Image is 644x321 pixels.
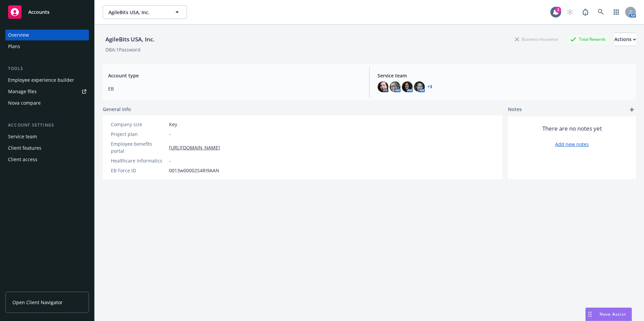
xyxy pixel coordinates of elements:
[5,122,89,129] div: Account settings
[378,72,631,79] span: Service team
[628,106,636,114] a: add
[414,81,425,92] img: photo
[8,154,37,165] div: Client access
[8,143,41,153] div: Client features
[8,131,37,142] div: Service team
[600,311,626,317] span: Nova Assist
[402,81,413,92] img: photo
[111,121,166,128] div: Company size
[579,5,592,19] a: Report a Bug
[169,157,171,164] span: -
[169,144,220,151] a: [URL][DOMAIN_NAME]
[169,167,219,174] span: 0013w00002S4RI9AAN
[563,5,577,19] a: Start snowing
[105,46,140,53] div: DBA: 1Password
[5,65,89,72] div: Tools
[594,5,608,19] a: Search
[427,85,432,89] a: +3
[103,5,187,19] button: AgileBits USA, Inc.
[8,41,20,52] div: Plans
[5,30,89,40] a: Overview
[108,9,167,16] span: AgileBits USA, Inc.
[169,121,177,128] span: Key
[5,86,89,97] a: Manage files
[169,131,171,138] span: -
[111,157,166,164] div: Healthcare Informatics
[111,140,166,154] div: Employee benefits portal
[555,7,561,13] div: 3
[108,85,361,92] span: EB
[614,33,636,46] button: Actions
[512,35,561,43] div: Business Insurance
[378,81,388,92] img: photo
[542,124,602,133] span: There are no notes yet
[28,9,50,15] span: Accounts
[103,106,131,113] span: General info
[5,3,89,22] a: Accounts
[103,35,157,44] div: AgileBits USA, Inc.
[111,131,166,138] div: Project plan
[586,308,594,321] div: Drag to move
[5,143,89,153] a: Client features
[5,75,89,85] a: Employee experience builder
[614,33,636,46] div: Actions
[108,72,361,79] span: Account type
[8,30,29,40] div: Overview
[5,98,89,108] a: Nova compare
[5,131,89,142] a: Service team
[585,308,632,321] button: Nova Assist
[555,141,589,148] a: Add new notes
[8,86,37,97] div: Manage files
[390,81,400,92] img: photo
[111,167,166,174] div: EB Force ID
[8,98,41,108] div: Nova compare
[508,106,522,114] span: Notes
[5,41,89,52] a: Plans
[8,75,74,85] div: Employee experience builder
[12,299,63,306] span: Open Client Navigator
[567,35,609,43] div: Total Rewards
[5,154,89,165] a: Client access
[610,5,623,19] a: Switch app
